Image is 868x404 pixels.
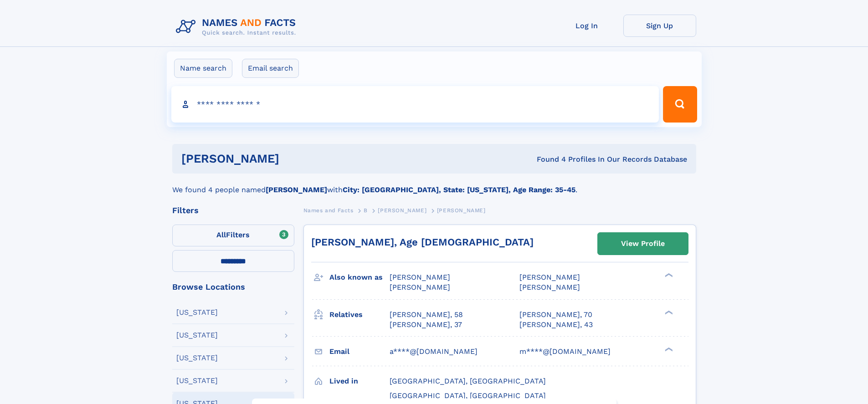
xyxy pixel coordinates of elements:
[172,206,294,215] div: Filters
[329,344,390,359] h3: Email
[663,86,697,123] button: Search Button
[390,283,450,291] span: [PERSON_NAME]
[311,236,534,248] a: [PERSON_NAME], Age [DEMOGRAPHIC_DATA]
[598,233,688,255] a: View Profile
[242,59,299,78] label: Email search
[172,174,696,195] div: We found 4 people named with .
[623,15,696,37] a: Sign Up
[172,283,294,291] div: Browse Locations
[172,15,303,39] img: Logo Names and Facts
[176,332,218,339] div: [US_STATE]
[621,233,665,254] div: View Profile
[390,391,546,400] span: [GEOGRAPHIC_DATA], [GEOGRAPHIC_DATA]
[329,373,390,389] h3: Lived in
[663,309,673,315] div: ❯
[171,86,659,123] input: search input
[329,307,390,322] h3: Relatives
[519,273,580,281] span: [PERSON_NAME]
[216,230,226,239] span: All
[172,225,294,246] label: Filters
[176,377,218,384] div: [US_STATE]
[663,346,673,352] div: ❯
[303,205,354,216] a: Names and Facts
[174,59,232,78] label: Name search
[390,310,463,320] a: [PERSON_NAME], 58
[390,320,462,330] a: [PERSON_NAME], 37
[663,272,673,278] div: ❯
[408,154,687,164] div: Found 4 Profiles In Our Records Database
[176,354,218,362] div: [US_STATE]
[181,153,408,164] h1: [PERSON_NAME]
[437,207,486,214] span: [PERSON_NAME]
[343,185,575,194] b: City: [GEOGRAPHIC_DATA], State: [US_STATE], Age Range: 35-45
[519,310,592,320] a: [PERSON_NAME], 70
[390,273,450,281] span: [PERSON_NAME]
[266,185,327,194] b: [PERSON_NAME]
[550,15,623,37] a: Log In
[176,309,218,316] div: [US_STATE]
[378,205,426,216] a: [PERSON_NAME]
[364,207,368,214] span: B
[519,320,593,330] a: [PERSON_NAME], 43
[519,283,580,291] span: [PERSON_NAME]
[390,377,546,385] span: [GEOGRAPHIC_DATA], [GEOGRAPHIC_DATA]
[364,205,368,216] a: B
[378,207,426,214] span: [PERSON_NAME]
[329,270,390,285] h3: Also known as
